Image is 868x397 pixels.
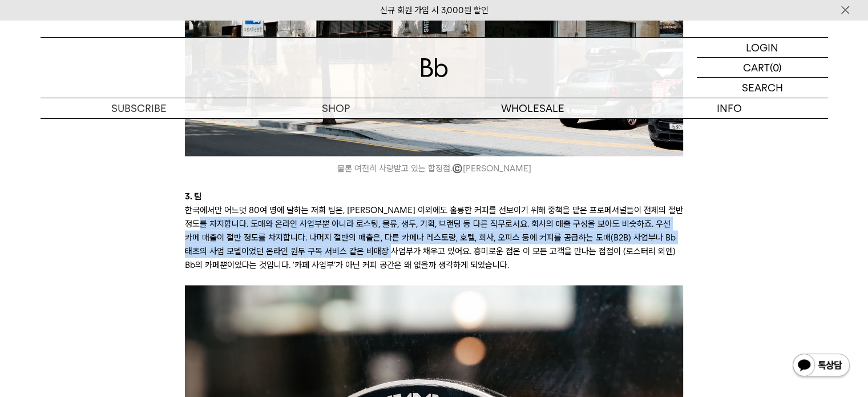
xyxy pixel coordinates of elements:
[631,98,828,118] p: INFO
[421,58,448,77] img: 로고
[697,58,828,78] a: CART (0)
[697,38,828,58] a: LOGIN
[770,58,782,77] p: (0)
[185,203,683,271] p: 한국에서만 어느덧 80여 명에 달하는 저희 팀은, [PERSON_NAME] 이외에도 훌륭한 커피를 선보이기 위해 중책을 맡은 프로페셔널들이 전체의 절반 정도를 차지합니다. 도...
[746,38,778,57] p: LOGIN
[380,5,488,15] a: 신규 회원 가입 시 3,000원 할인
[792,352,851,380] img: 카카오톡 채널 1:1 채팅 버튼
[451,163,462,174] span: ©️
[41,98,237,118] a: SUBSCRIBE
[434,98,631,118] p: WHOLESALE
[742,78,783,98] p: SEARCH
[743,58,770,77] p: CART
[185,162,683,175] i: 물론 여전히 사랑받고 있는 합정점. [PERSON_NAME]
[237,98,434,118] a: SHOP
[185,191,201,201] b: 3. 팀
